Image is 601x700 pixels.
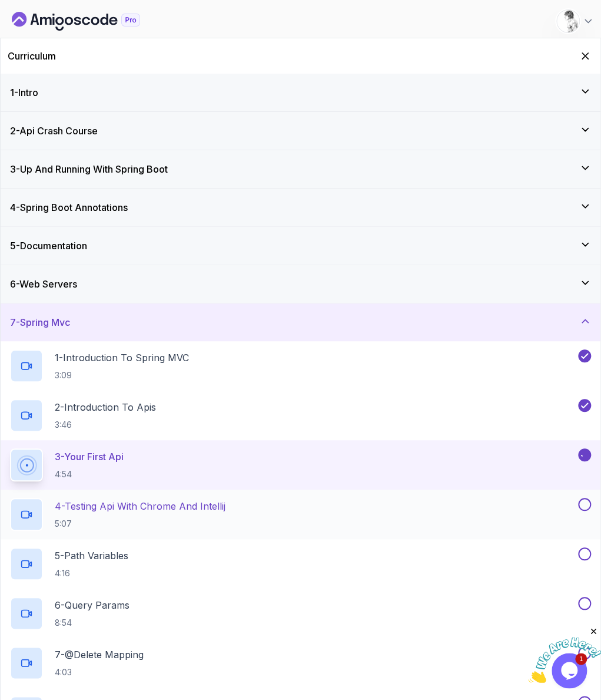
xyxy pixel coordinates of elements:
[55,499,225,513] p: 4 - Testing Api With Chrome And Intellij
[55,419,156,431] p: 3:46
[55,351,189,365] p: 1 - Introduction To Spring MVC
[10,315,70,329] h3: 7 - Spring Mvc
[55,567,128,579] p: 4:16
[10,239,87,253] h3: 5 - Documentation
[10,85,38,100] h3: 1 - Intro
[1,189,600,226] button: 4-Spring Boot Annotations
[10,200,128,214] h3: 4 - Spring Boot Annotations
[1,112,600,150] button: 2-Api Crash Course
[55,468,124,480] p: 4:54
[55,598,130,612] p: 6 - Query Params
[577,48,593,64] button: Hide Curriculum for mobile
[10,399,591,432] button: 2-Introduction To Apis3:46
[10,277,77,291] h3: 6 - Web Servers
[10,646,591,679] button: 7-@Delete Mapping4:03
[55,450,124,464] p: 3 - Your First Api
[55,400,156,414] p: 2 - Introduction To Apis
[55,617,130,629] p: 8:54
[8,49,56,63] h2: Curriculum
[1,150,600,188] button: 3-Up And Running With Spring Boot
[12,12,167,31] a: Dashboard
[55,369,189,381] p: 3:09
[55,648,144,662] p: 7 - @Delete Mapping
[10,448,591,481] button: 3-Your First Api4:54
[10,597,591,630] button: 6-Query Params8:54
[556,9,594,33] button: user profile image
[528,626,601,682] iframe: chat widget
[1,265,600,303] button: 6-Web Servers
[1,74,600,111] button: 1-Intro
[55,666,144,678] p: 4:03
[10,162,168,176] h3: 3 - Up And Running With Spring Boot
[55,549,128,563] p: 5 - Path Variables
[10,124,98,138] h3: 2 - Api Crash Course
[10,498,591,531] button: 4-Testing Api With Chrome And Intellij5:07
[1,227,600,265] button: 5-Documentation
[1,303,600,341] button: 7-Spring Mvc
[557,10,579,32] img: user profile image
[10,349,591,382] button: 1-Introduction To Spring MVC3:09
[10,547,591,580] button: 5-Path Variables4:16
[55,518,225,530] p: 5:07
